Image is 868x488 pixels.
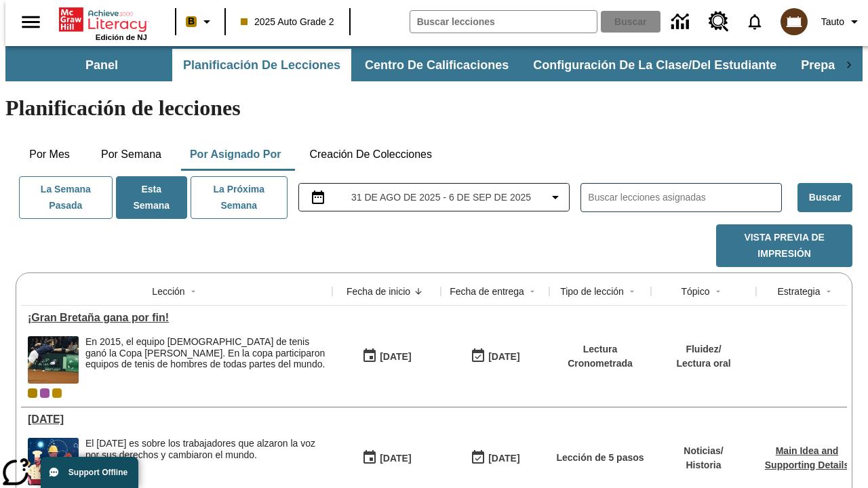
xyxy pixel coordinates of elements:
div: [DATE] [488,348,519,365]
button: Sort [410,283,427,300]
button: Panel [34,49,170,81]
button: Buscar [797,183,852,212]
div: Portada [59,5,147,41]
span: B [188,13,195,30]
button: 09/01/25: Primer día en que estuvo disponible la lección [357,445,416,471]
button: Boost El color de la clase es anaranjado claro. Cambiar el color de la clase. [180,9,220,34]
img: avatar image [781,8,808,35]
a: Portada [59,6,147,33]
p: Historia [684,458,723,472]
input: Buscar campo [410,11,597,33]
div: Pestañas siguientes [835,49,863,81]
button: Centro de calificaciones [354,49,519,81]
div: El [DATE] es sobre los trabajadores que alzaron la voz por sus derechos y cambiaron el mundo. [85,438,325,461]
button: Sort [185,283,201,300]
img: Tenista británico Andy Murray extendiendo todo su cuerpo para alcanzar una pelota durante un part... [28,336,79,384]
div: En 2015, el equipo británico de tenis ganó la Copa Davis. En la copa participaron equipos de teni... [85,336,325,384]
button: Abrir el menú lateral [11,2,51,42]
a: Notificaciones [737,4,772,39]
button: Sort [624,283,640,300]
p: Lectura oral [676,357,730,371]
div: Subbarra de navegación [5,46,863,81]
div: Tipo de lección [560,285,624,298]
div: Fecha de entrega [450,285,524,298]
a: Centro de información [663,3,701,41]
button: Por semana [90,138,172,171]
p: Lección de 5 pasos [556,451,644,465]
p: Lectura Cronometrada [556,342,644,371]
button: Support Offline [41,457,138,488]
button: Sort [524,283,540,300]
p: Noticias / [684,444,723,458]
a: Main Idea and Supporting Details [765,445,849,470]
button: Sort [821,283,837,300]
a: ¡Gran Bretaña gana por fin!, Lecciones [28,312,325,324]
div: [DATE] [488,450,519,467]
button: 09/01/25: Primer día en que estuvo disponible la lección [357,344,416,369]
button: Por mes [16,138,83,171]
button: La próxima semana [191,176,288,219]
input: Buscar lecciones asignadas [588,188,781,207]
svg: Collapse Date Range Filter [547,189,564,205]
h1: Planificación de lecciones [5,96,863,121]
span: 31 de ago de 2025 - 6 de sep de 2025 [351,190,531,205]
button: Configuración de la clase/del estudiante [522,49,787,81]
span: Support Offline [68,468,127,477]
div: Lección [152,285,184,298]
div: Tópico [681,285,709,298]
span: 2025 Auto Grade 2 [241,15,334,29]
button: Vista previa de impresión [716,224,852,267]
div: New 2025 class [52,388,62,398]
a: Centro de recursos, Se abrirá en una pestaña nueva. [701,3,737,40]
div: Estrategia [777,285,820,298]
button: Escoja un nuevo avatar [772,4,816,39]
button: Seleccione el intervalo de fechas opción del menú [304,189,564,205]
div: Día del Trabajo [28,413,325,426]
button: Planificación de lecciones [172,49,351,81]
p: Fluidez / [676,342,730,357]
button: 09/07/25: Último día en que podrá accederse la lección [466,445,524,471]
div: [DATE] [380,450,411,467]
button: Creación de colecciones [298,138,443,171]
button: 09/07/25: Último día en que podrá accederse la lección [466,344,524,369]
div: [DATE] [380,348,411,365]
a: Día del Trabajo, Lecciones [28,413,325,426]
button: Perfil/Configuración [816,9,868,34]
div: En 2015, el equipo [DEMOGRAPHIC_DATA] de tenis ganó la Copa [PERSON_NAME]. En la copa participaro... [85,336,325,370]
div: Subbarra de navegación [33,49,835,81]
button: La semana pasada [19,176,113,219]
button: Esta semana [116,176,187,219]
div: OL 2025 Auto Grade 3 [40,388,50,398]
img: una pancarta con fondo azul muestra la ilustración de una fila de diferentes hombres y mujeres co... [28,438,79,485]
div: ¡Gran Bretaña gana por fin! [28,312,325,324]
button: Sort [710,283,726,300]
button: Por asignado por [179,138,292,171]
div: El Día del Trabajo es sobre los trabajadores que alzaron la voz por sus derechos y cambiaron el m... [85,438,325,485]
div: Fecha de inicio [347,285,410,298]
span: Edición de NJ [96,33,147,41]
span: Tauto [821,15,844,29]
div: Clase actual [28,388,37,398]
